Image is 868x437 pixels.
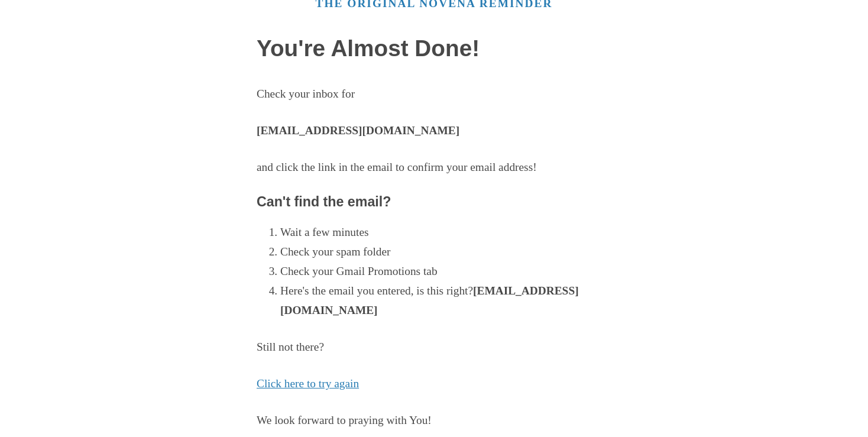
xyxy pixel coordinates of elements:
a: Click here to try again [257,377,359,390]
strong: [EMAIL_ADDRESS][DOMAIN_NAME] [280,284,579,316]
li: Check your spam folder [280,242,611,262]
p: Check your inbox for [257,85,611,104]
p: Still not there? [257,338,611,357]
li: Here's the email you entered, is this right? [280,281,611,321]
p: We look forward to praying with You! [257,411,611,430]
h1: You're Almost Done! [257,36,611,61]
p: and click the link in the email to confirm your email address! [257,158,611,177]
li: Wait a few minutes [280,223,611,242]
strong: [EMAIL_ADDRESS][DOMAIN_NAME] [257,124,459,137]
h3: Can't find the email? [257,195,611,210]
li: Check your Gmail Promotions tab [280,262,611,281]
